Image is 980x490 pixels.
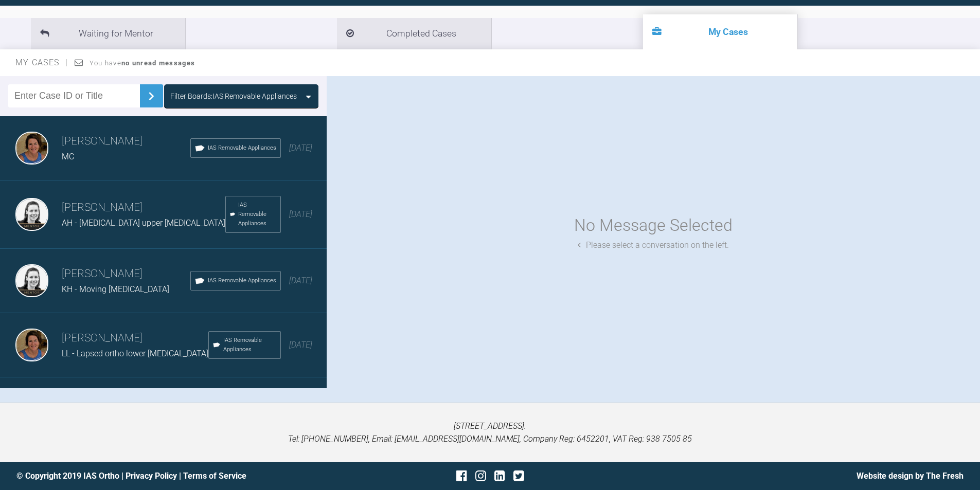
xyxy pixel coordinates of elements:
img: Margaret De Verteuil [15,329,48,361]
span: LL - Lapsed ortho lower [MEDICAL_DATA] [62,349,208,358]
img: Margaret De Verteuil [15,132,48,165]
div: No Message Selected [574,212,733,239]
h3: [PERSON_NAME] [62,133,190,150]
span: My Cases [15,58,68,67]
span: IAS Removable Appliances [223,336,276,354]
a: Website design by The Fresh [857,471,964,481]
span: IAS Removable Appliances [208,276,276,285]
div: Filter Boards: IAS Removable Appliances [170,90,297,102]
span: KH - Moving [MEDICAL_DATA] [62,284,169,294]
img: Kelly Toft [15,264,48,297]
span: You have [90,59,195,67]
input: Enter Case ID or Title [8,84,140,107]
span: MC [62,152,74,161]
span: [DATE] [289,340,312,350]
strong: no unread messages [121,59,195,67]
a: Privacy Policy [126,471,177,481]
h3: [PERSON_NAME] [62,199,225,216]
h3: [PERSON_NAME] [62,265,190,283]
span: AH - [MEDICAL_DATA] upper [MEDICAL_DATA] [62,218,225,228]
li: Completed Cases [337,18,491,49]
div: © Copyright 2019 IAS Ortho | | [16,469,332,483]
span: [DATE] [289,209,312,219]
img: chevronRight.28bd32b0.svg [143,88,159,104]
div: Please select a conversation on the left. [578,239,729,252]
span: [DATE] [289,276,312,285]
img: Kelly Toft [15,198,48,231]
h3: [PERSON_NAME] [62,330,208,347]
span: IAS Removable Appliances [238,201,276,228]
span: [DATE] [289,143,312,153]
li: Waiting for Mentor [31,18,185,49]
a: Terms of Service [183,471,246,481]
li: My Cases [643,14,797,49]
span: IAS Removable Appliances [208,143,276,153]
p: [STREET_ADDRESS]. Tel: [PHONE_NUMBER], Email: [EMAIL_ADDRESS][DOMAIN_NAME], Company Reg: 6452201,... [16,420,964,446]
